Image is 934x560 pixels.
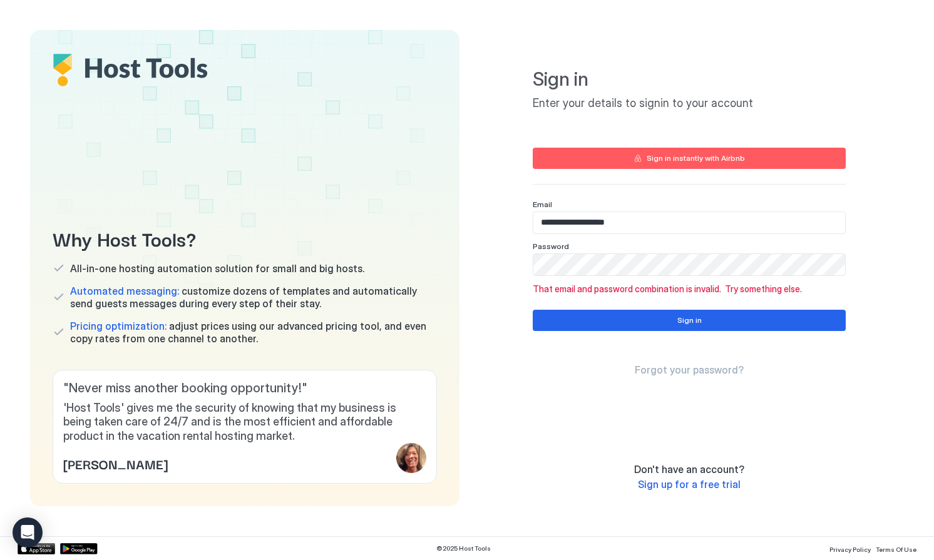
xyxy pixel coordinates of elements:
button: Sign in instantly with Airbnb [533,148,846,169]
span: Why Host Tools? [53,224,437,252]
span: © 2025 Host Tools [436,544,491,552]
span: Sign in [533,68,846,91]
span: All-in-one hosting automation solution for small and big hosts. [70,262,364,275]
span: That email and password combination is invalid. Try something else. [533,283,846,295]
a: Sign up for a free trial [638,478,741,491]
a: Forgot your password? [635,364,744,377]
span: Privacy Policy [829,546,871,553]
button: Sign in [533,310,846,331]
div: Sign in [677,315,702,326]
div: Open Intercom Messenger [13,517,43,547]
span: " Never miss another booking opportunity! " [63,380,426,396]
a: Terms Of Use [876,542,916,555]
span: [PERSON_NAME] [63,454,168,473]
span: Password [533,242,569,251]
span: Pricing optimization: [70,320,167,332]
div: Sign in instantly with Airbnb [647,153,745,164]
a: Privacy Policy [829,542,871,555]
input: Input Field [533,254,845,275]
span: Forgot your password? [635,364,744,376]
span: Terms Of Use [876,546,916,553]
span: Automated messaging: [70,285,179,297]
span: Sign up for a free trial [638,478,741,491]
span: adjust prices using our advanced pricing tool, and even copy rates from one channel to another. [70,320,437,345]
span: Email [533,200,552,209]
a: App Store [18,543,55,554]
input: Input Field [533,212,845,233]
span: Don't have an account? [634,463,744,476]
span: Enter your details to signin to your account [533,96,846,111]
span: 'Host Tools' gives me the security of knowing that my business is being taken care of 24/7 and is... [63,401,426,444]
a: Google Play Store [60,543,98,554]
span: customize dozens of templates and automatically send guests messages during every step of their s... [70,285,437,310]
div: profile [396,443,426,473]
